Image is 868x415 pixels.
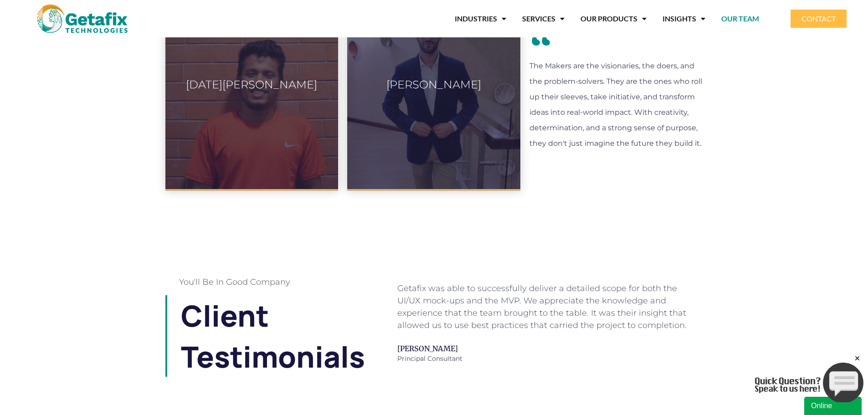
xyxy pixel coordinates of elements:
span: Principal Consultant [397,354,698,364]
p: The Makers are the visionaries, the doers, and the problem-solvers. They are the ones who roll up... [529,58,703,151]
a: INDUSTRIES [455,8,506,29]
h2: Client Testimonials [181,295,339,377]
div: 2 / 3 [365,273,707,373]
iframe: chat widget [804,395,863,415]
a: OUR TEAM [721,8,759,29]
h4: You'll be in good company [179,278,339,286]
div: Getafix was able to successfully deliver a detailed scope for both the UI/UX mock-ups and the MVP... [397,282,698,332]
div: Slides [365,273,707,373]
nav: Menu [169,8,759,29]
a: OUR PRODUCTS [580,8,647,29]
a: SERVICES [522,8,565,29]
iframe: chat widget [755,354,863,402]
a: CONTACT [791,10,847,28]
a: INSIGHTS [663,8,705,29]
span: CONTACT [801,15,836,22]
span: [PERSON_NAME] [397,343,698,354]
img: web and mobile application development company [37,5,128,33]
